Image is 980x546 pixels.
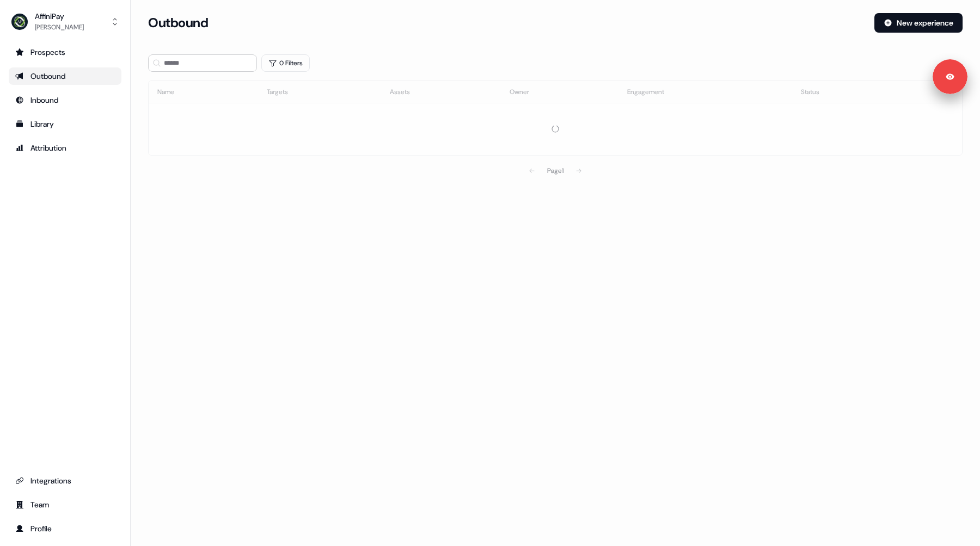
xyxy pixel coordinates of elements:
button: New experience [874,13,963,33]
a: Go to attribution [9,139,121,157]
div: AffiniPay [35,11,84,22]
a: Go to integrations [9,472,121,489]
h3: Outbound [148,15,208,31]
div: Inbound [15,95,115,106]
a: Go to team [9,496,121,513]
div: Outbound [15,71,115,82]
a: Go to templates [9,115,121,133]
div: Profile [15,523,115,534]
button: 0 Filters [261,54,310,72]
div: Prospects [15,47,115,58]
button: AffiniPay[PERSON_NAME] [9,9,121,35]
div: Attribution [15,142,115,153]
a: Go to profile [9,520,121,537]
div: Team [15,499,115,510]
div: Integrations [15,475,115,486]
a: Go to outbound experience [9,67,121,85]
a: Go to prospects [9,44,121,61]
div: Library [15,119,115,129]
div: [PERSON_NAME] [35,22,84,33]
a: Go to Inbound [9,91,121,109]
